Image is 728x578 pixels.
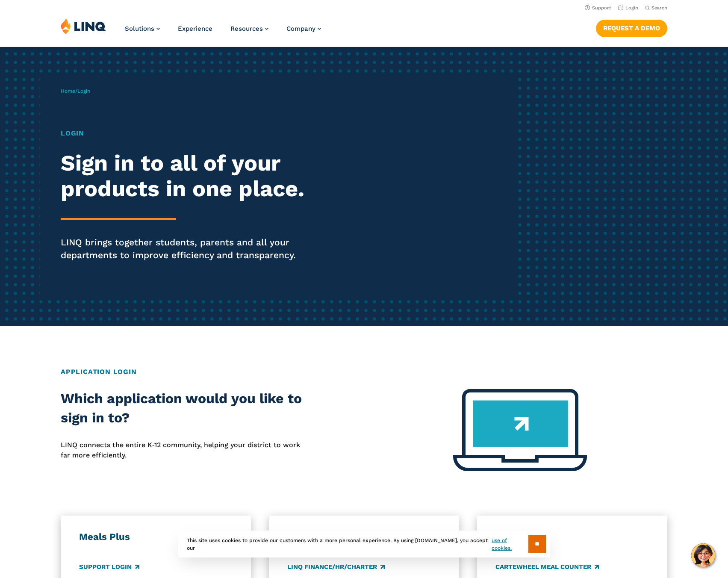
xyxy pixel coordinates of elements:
[61,367,667,377] h2: Application Login
[618,5,638,11] a: Login
[495,531,649,543] h3: Colyar
[61,88,75,94] a: Home
[178,25,212,32] a: Experience
[286,25,315,32] span: Company
[178,531,550,557] div: This site uses cookies to provide our customers with a more personal experience. By using [DOMAIN...
[61,440,303,461] p: LINQ connects the entire K‑12 community, helping your district to work far more efficiently.
[61,18,106,34] img: LINQ | K‑12 Software
[585,5,611,11] a: Support
[61,128,341,139] h1: Login
[596,18,667,37] nav: Button Navigation
[651,5,667,11] span: Search
[79,531,233,543] h3: Meals Plus
[61,88,90,94] span: /
[61,389,303,428] h2: Which application would you like to sign in to?
[125,18,321,46] nav: Primary Navigation
[645,5,667,11] button: Open Search Bar
[125,25,160,32] a: Solutions
[61,236,341,262] p: LINQ brings together students, parents and all your departments to improve efficiency and transpa...
[61,150,341,202] h2: Sign in to all of your products in one place.
[492,537,528,552] a: use of cookies.
[230,25,263,32] span: Resources
[691,543,715,567] button: Hello, have a question? Let’s chat.
[125,25,154,32] span: Solutions
[230,25,268,32] a: Resources
[286,25,321,32] a: Company
[77,88,90,94] span: Login
[596,20,667,37] a: Request a Demo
